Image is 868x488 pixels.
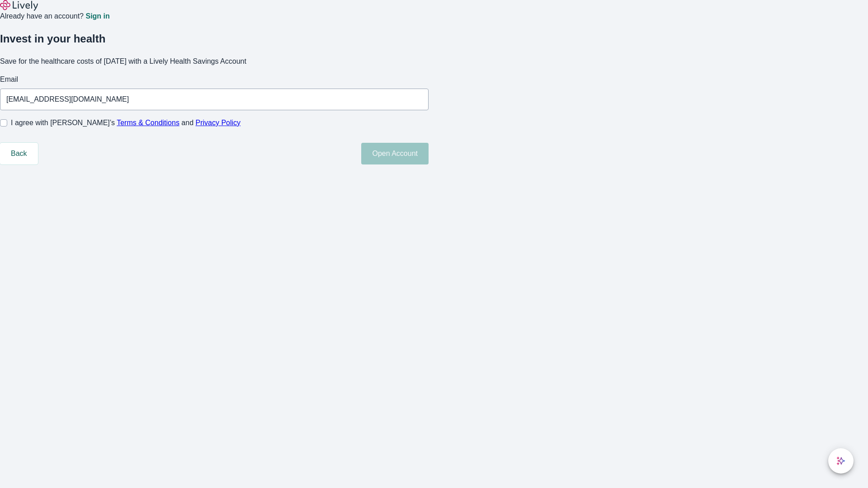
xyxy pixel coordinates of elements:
a: Sign in [85,13,109,20]
svg: Lively AI Assistant [836,456,845,465]
button: chat [828,448,854,474]
span: I agree with [PERSON_NAME]’s and [11,117,241,128]
a: Terms & Conditions [117,119,179,127]
a: Privacy Policy [196,119,241,127]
